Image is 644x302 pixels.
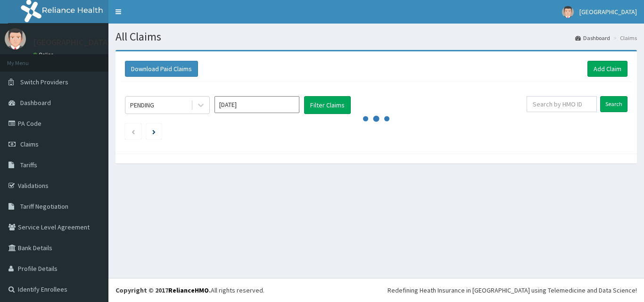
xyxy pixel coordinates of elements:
span: Switch Providers [20,78,68,86]
span: Dashboard [20,98,51,107]
span: Tariffs [20,161,37,169]
a: Previous page [131,127,135,136]
span: Tariff Negotiation [20,202,68,211]
footer: All rights reserved. [108,278,644,302]
a: Add Claim [587,61,627,77]
h1: All Claims [116,31,637,43]
span: [GEOGRAPHIC_DATA] [579,8,637,16]
button: Download Paid Claims [125,61,198,77]
div: Redefining Heath Insurance in [GEOGRAPHIC_DATA] using Telemedicine and Data Science! [388,286,637,295]
li: Claims [611,34,637,42]
button: Filter Claims [304,96,351,114]
a: Online [33,51,56,58]
img: User Image [5,28,26,49]
span: Claims [20,140,39,148]
a: RelianceHMO [168,286,209,294]
input: Select Month and Year [215,96,299,113]
p: [GEOGRAPHIC_DATA] [33,38,111,47]
svg: audio-loading [362,105,390,133]
input: Search [600,96,627,112]
a: Next page [152,127,156,136]
div: PENDING [130,100,154,110]
input: Search by HMO ID [527,96,597,112]
img: User Image [562,6,574,18]
strong: Copyright © 2017 . [116,286,211,294]
a: Dashboard [575,34,610,42]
